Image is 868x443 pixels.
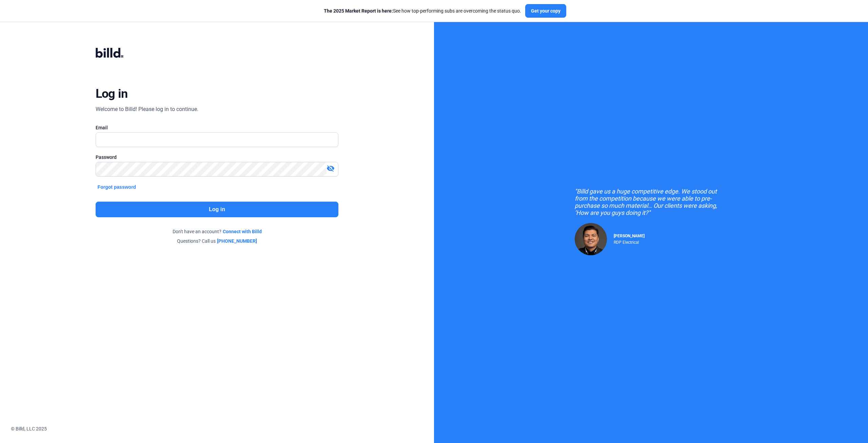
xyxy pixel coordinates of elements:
div: Log in [96,86,128,101]
a: Connect with Billd [223,228,262,235]
span: [PERSON_NAME] [614,234,645,238]
div: Welcome to Billd! Please log in to continue. [96,105,198,113]
div: Questions? Call us [96,238,339,244]
div: Password [96,154,339,161]
div: Email [96,124,339,131]
img: Raul Pacheco [575,223,607,255]
div: Don't have an account? [96,228,339,235]
button: Get your copy [525,4,566,18]
div: RDP Electrical [614,238,645,245]
span: The 2025 Market Report is here: [324,8,393,14]
div: "Billd gave us a huge competitive edge. We stood out from the competition because we were able to... [575,188,727,216]
button: Log in [96,202,339,217]
a: [PHONE_NUMBER] [217,238,257,244]
mat-icon: visibility_off [327,164,335,172]
button: Forgot password [96,183,138,191]
div: See how top-performing subs are overcoming the status quo. [324,7,521,14]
